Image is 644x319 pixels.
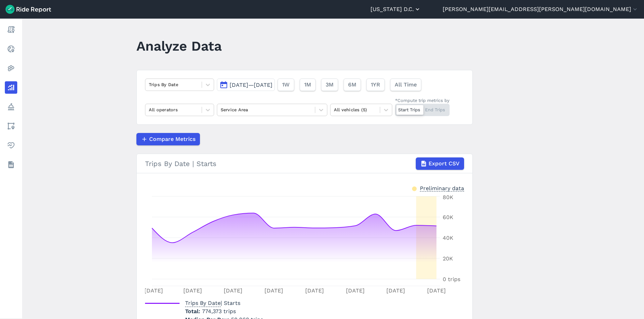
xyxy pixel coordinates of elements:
tspan: 20K [443,255,453,262]
button: 3M [321,79,338,91]
button: [US_STATE] D.C. [371,5,421,13]
a: Health [5,139,17,152]
a: Realtime [5,43,17,55]
button: Compare Metrics [136,133,200,145]
a: Report [5,23,17,36]
a: Policy [5,101,17,113]
tspan: [DATE] [386,287,405,294]
span: All Time [395,81,417,89]
div: Preliminary data [420,184,464,192]
a: Datasets [5,158,17,171]
tspan: [DATE] [224,287,242,294]
img: Ride Report [6,5,51,14]
button: All Time [390,79,421,91]
tspan: [DATE] [305,287,324,294]
span: 6M [348,81,356,89]
a: Heatmaps [5,62,17,74]
tspan: 40K [443,235,453,241]
div: *Compute trip metrics by [395,97,450,104]
span: 3M [326,81,334,89]
span: Total [185,308,202,315]
button: 1YR [366,79,385,91]
a: Areas [5,120,17,132]
button: [DATE]—[DATE] [217,79,275,91]
button: [PERSON_NAME][EMAIL_ADDRESS][PERSON_NAME][DOMAIN_NAME] [443,5,638,13]
button: 1M [300,79,316,91]
button: Export CSV [416,157,464,170]
button: 6M [344,79,361,91]
tspan: [DATE] [144,287,163,294]
tspan: [DATE] [265,287,283,294]
tspan: [DATE] [427,287,446,294]
span: 774,373 trips [202,308,236,315]
span: 1YR [371,81,380,89]
h1: Analyze Data [136,37,222,55]
span: 1W [282,81,290,89]
button: 1W [278,79,294,91]
span: [DATE]—[DATE] [230,82,272,88]
span: 1M [304,81,311,89]
tspan: [DATE] [346,287,364,294]
span: | Starts [185,300,240,306]
tspan: 80K [443,194,453,200]
tspan: 0 trips [443,276,460,282]
div: Trips By Date | Starts [145,157,464,170]
a: Analyze [5,81,17,94]
tspan: 60K [443,214,453,220]
span: Export CSV [429,159,460,168]
tspan: [DATE] [183,287,202,294]
span: Compare Metrics [149,135,195,143]
span: Trips By Date [185,298,221,307]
